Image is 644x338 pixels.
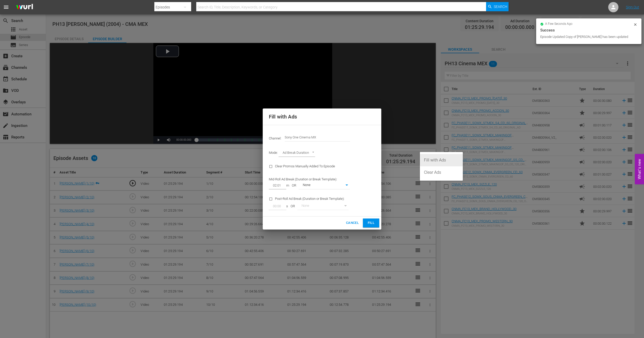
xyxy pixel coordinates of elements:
span: Channel: [269,136,285,140]
img: ans4CAIJ8jUAAAAAAAAAAAAAAAAAAAAAAAAgQb4GAAAAAAAAAAAAAAAAAAAAAAAAJMjXAAAAAAAAAAAAAAAAAAAAAAAAgAT5G... [12,1,37,13]
span: OR [288,204,297,209]
div: Ad Break Duration [279,150,315,157]
div: None [299,182,350,189]
a: Sign Out [626,5,639,9]
div: Episode Updated Copy of [PERSON_NAME] has been updated [540,34,632,39]
h2: Fill with Ads [269,113,375,121]
span: s [286,204,288,209]
button: Open Feedback Widget [635,154,644,184]
button: Fill [363,219,379,227]
span: m [286,183,289,188]
div: Clear Ads [424,166,459,179]
span: a few seconds ago [545,22,572,26]
span: Mid-Roll Ad Break (Duration or Break Template): [269,177,337,181]
div: Post-Roll Ad Break (Duration or Break Template): [266,192,353,213]
span: menu [3,4,9,10]
span: Search [494,2,507,11]
div: Success [540,27,637,33]
span: OR [289,183,299,188]
div: Clear Promos Manually Added To Episode [266,160,353,173]
span: Fill [367,220,375,226]
div: Fill with Ads [424,154,459,166]
span: Cancel [346,220,359,226]
div: None [297,203,349,210]
div: Mode: [266,147,378,160]
button: Cancel [344,219,361,227]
